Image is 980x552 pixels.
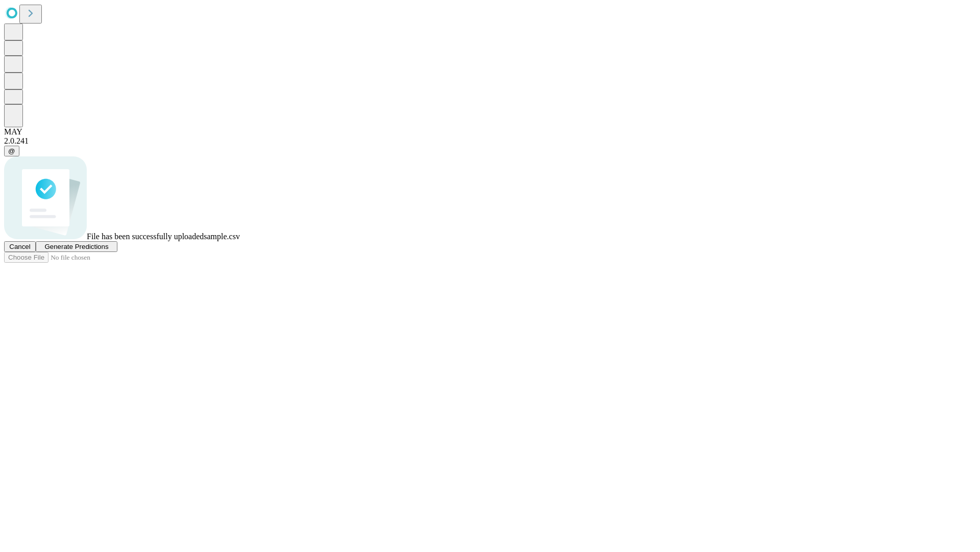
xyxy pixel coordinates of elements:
span: Cancel [9,243,31,250]
button: Cancel [4,241,36,252]
div: 2.0.241 [4,136,976,146]
span: @ [8,147,15,155]
span: sample.csv [204,232,240,241]
button: Generate Predictions [36,241,117,252]
div: MAY [4,127,976,136]
span: Generate Predictions [44,243,108,250]
button: @ [4,146,19,156]
span: File has been successfully uploaded [87,232,204,241]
